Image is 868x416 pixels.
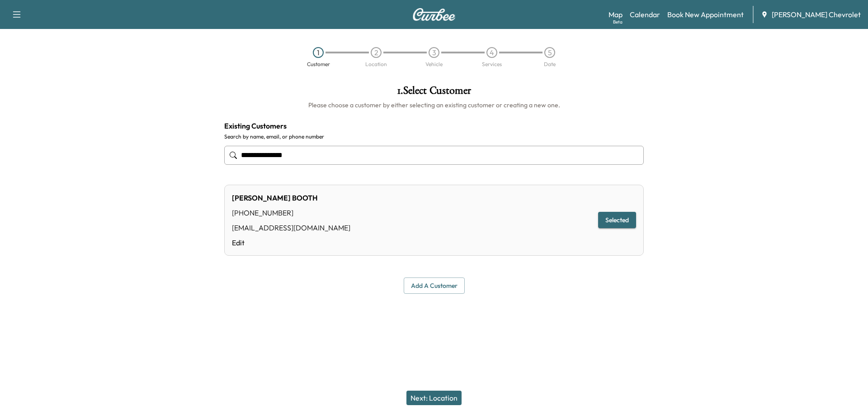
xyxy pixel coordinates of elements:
[224,133,644,140] label: Search by name, email, or phone number
[772,9,861,20] span: [PERSON_NAME] Chevrolet
[425,62,443,67] div: Vehicle
[482,62,502,67] div: Services
[598,212,636,229] button: Selected
[313,47,324,58] div: 1
[429,47,439,58] div: 3
[307,62,330,67] div: Customer
[232,237,350,248] a: Edit
[613,19,623,25] div: Beta
[630,9,660,20] a: Calendar
[232,207,350,218] div: [PHONE_NUMBER]
[232,192,350,203] div: [PERSON_NAME] BOOTH
[406,391,462,405] button: Next: Location
[224,120,644,131] h4: Existing Customers
[486,47,497,58] div: 4
[232,222,350,233] div: [EMAIL_ADDRESS][DOMAIN_NAME]
[544,62,556,67] div: Date
[365,62,387,67] div: Location
[412,8,456,21] img: Curbee Logo
[544,47,555,58] div: 5
[224,100,644,110] h6: Please choose a customer by either selecting an existing customer or creating a new one.
[404,277,465,294] button: Add a customer
[667,9,744,20] a: Book New Appointment
[609,9,623,20] a: MapBeta
[371,47,382,58] div: 2
[224,85,644,100] h1: 1 . Select Customer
